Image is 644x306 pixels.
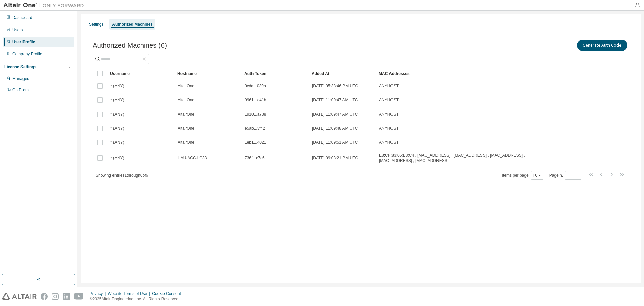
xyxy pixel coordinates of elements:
[533,173,542,178] button: 10
[110,97,124,103] span: * (ANY)
[379,126,399,131] span: ANYHOST
[245,155,265,161] span: 736f...c7c6
[245,83,266,89] span: 0cda...039b
[110,83,124,89] span: * (ANY)
[312,83,358,89] span: [DATE] 05:38:46 PM UTC
[178,83,194,89] span: AltairOne
[110,112,124,117] span: * (ANY)
[112,21,153,27] div: Authorized Machines
[379,83,399,89] span: ANYHOST
[3,2,87,9] img: Altair One
[12,15,32,20] div: Dashboard
[110,68,172,79] div: Username
[577,40,627,51] button: Generate Auth Code
[177,68,239,79] div: Hostname
[63,293,70,300] img: linkedin.svg
[12,27,23,33] div: Users
[93,42,167,49] span: Authorized Machines (6)
[110,155,124,161] span: * (ANY)
[12,39,35,45] div: User Profile
[312,97,358,103] span: [DATE] 11:09:47 AM UTC
[245,126,265,131] span: e5ab...3f42
[178,112,194,117] span: AltairOne
[379,68,558,79] div: MAC Addresses
[110,140,124,145] span: * (ANY)
[89,21,103,27] div: Settings
[245,97,266,103] span: 9961...a41b
[379,152,558,163] span: E8:CF:83:06:B8:C4 , [MAC_ADDRESS] , [MAC_ADDRESS] , [MAC_ADDRESS] , [MAC_ADDRESS] , [MAC_ADDRESS]
[502,171,543,180] span: Items per page
[379,112,399,117] span: ANYHOST
[90,296,185,302] p: © 2025 Altair Engineering, Inc. All Rights Reserved.
[108,291,152,296] div: Website Terms of Use
[178,140,194,145] span: AltairOne
[379,97,399,103] span: ANYHOST
[152,291,185,296] div: Cookie Consent
[12,87,29,93] div: On Prem
[379,140,399,145] span: ANYHOST
[90,291,108,296] div: Privacy
[110,126,124,131] span: * (ANY)
[245,112,266,117] span: 1910...a738
[312,68,373,79] div: Added At
[312,126,358,131] span: [DATE] 11:09:48 AM UTC
[245,140,266,145] span: 1eb1...4021
[12,76,29,81] div: Managed
[96,173,148,178] span: Showing entries 1 through 6 of 6
[4,64,36,70] div: License Settings
[52,293,59,300] img: instagram.svg
[2,293,37,300] img: altair_logo.svg
[312,155,358,161] span: [DATE] 09:03:21 PM UTC
[178,126,194,131] span: AltairOne
[12,51,42,57] div: Company Profile
[312,112,358,117] span: [DATE] 11:09:47 AM UTC
[244,68,306,79] div: Auth Token
[41,293,48,300] img: facebook.svg
[178,97,194,103] span: AltairOne
[549,171,581,180] span: Page n.
[74,293,84,300] img: youtube.svg
[312,140,358,145] span: [DATE] 11:09:51 AM UTC
[178,155,207,161] span: HAU-ACC-LC33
